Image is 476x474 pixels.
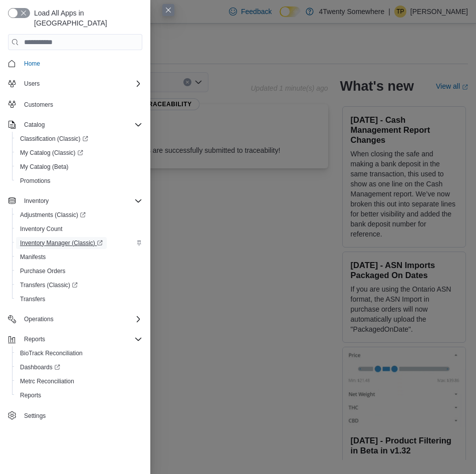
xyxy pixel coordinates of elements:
button: Customers [4,97,146,111]
span: Metrc Reconciliation [20,377,74,385]
a: Adjustments (Classic) [12,208,146,222]
span: Metrc Reconciliation [16,375,142,387]
span: Reports [16,389,142,401]
button: Inventory Count [12,222,146,236]
a: Inventory Manager (Classic) [12,236,146,250]
button: Settings [4,408,146,423]
span: Classification (Classic) [16,133,142,145]
span: Load All Apps in [GEOGRAPHIC_DATA] [30,8,142,28]
a: Classification (Classic) [12,132,146,146]
a: Inventory Count [16,223,67,235]
a: My Catalog (Beta) [16,161,73,173]
span: Promotions [16,175,142,187]
span: Catalog [24,121,45,129]
span: Adjustments (Classic) [16,209,142,221]
span: Inventory Count [20,225,63,233]
span: Reports [24,335,45,343]
span: Customers [24,101,53,109]
button: BioTrack Reconciliation [12,346,146,360]
button: Reports [20,333,49,345]
span: Catalog [20,119,142,131]
button: Metrc Reconciliation [12,374,146,388]
span: Inventory Manager (Classic) [20,239,103,247]
span: My Catalog (Beta) [16,161,142,173]
button: Users [4,77,146,91]
a: My Catalog (Classic) [16,147,87,159]
button: Promotions [12,174,146,188]
a: Classification (Classic) [16,133,92,145]
button: Operations [4,312,146,326]
span: Inventory Manager (Classic) [16,237,142,249]
button: Operations [20,313,58,325]
button: Reports [12,388,146,402]
a: Transfers (Classic) [12,278,146,292]
a: Customers [20,99,57,111]
button: Inventory [4,194,146,208]
a: Transfers (Classic) [16,279,82,291]
span: Settings [20,409,142,422]
button: Manifests [12,250,146,264]
span: Users [20,78,142,90]
a: Promotions [16,175,55,187]
span: Dashboards [20,363,60,371]
span: Reports [20,391,41,399]
span: Reports [20,333,142,345]
span: Inventory [20,195,142,207]
a: Manifests [16,251,50,263]
span: Manifests [16,251,142,263]
span: Transfers (Classic) [16,279,142,291]
a: Transfers [16,293,49,305]
span: My Catalog (Classic) [20,149,83,157]
a: My Catalog (Classic) [12,146,146,160]
span: BioTrack Reconciliation [16,347,142,359]
span: Dashboards [16,361,142,373]
span: Home [24,60,40,68]
a: Dashboards [16,361,64,373]
button: Transfers [12,292,146,306]
span: My Catalog (Beta) [20,163,69,171]
span: Purchase Orders [20,267,66,275]
span: Purchase Orders [16,265,142,277]
span: Operations [20,313,142,325]
button: Catalog [4,118,146,132]
span: Operations [24,315,54,323]
span: Promotions [20,177,51,185]
button: Users [20,78,44,90]
a: Metrc Reconciliation [16,375,78,387]
nav: Complex example [8,52,142,425]
span: Settings [24,412,46,420]
span: Transfers [16,293,142,305]
button: Catalog [20,119,49,131]
button: Inventory [20,195,53,207]
a: Reports [16,389,45,401]
span: Adjustments (Classic) [20,211,86,219]
span: Classification (Classic) [20,135,88,143]
span: Inventory Count [16,223,142,235]
a: Dashboards [12,360,146,374]
span: Manifests [20,253,46,261]
a: Purchase Orders [16,265,70,277]
button: Close this dialog [162,4,174,16]
span: Home [20,57,142,70]
button: Purchase Orders [12,264,146,278]
button: Home [4,56,146,71]
span: Customers [20,98,142,110]
span: Inventory [24,197,49,205]
span: Users [24,80,40,88]
span: Transfers [20,295,45,303]
a: Inventory Manager (Classic) [16,237,107,249]
span: Transfers (Classic) [20,281,78,289]
span: My Catalog (Classic) [16,147,142,159]
a: Adjustments (Classic) [16,209,90,221]
a: Settings [20,410,50,422]
button: Reports [4,332,146,346]
a: Home [20,58,44,70]
span: BioTrack Reconciliation [20,349,83,357]
button: My Catalog (Beta) [12,160,146,174]
a: BioTrack Reconciliation [16,347,87,359]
